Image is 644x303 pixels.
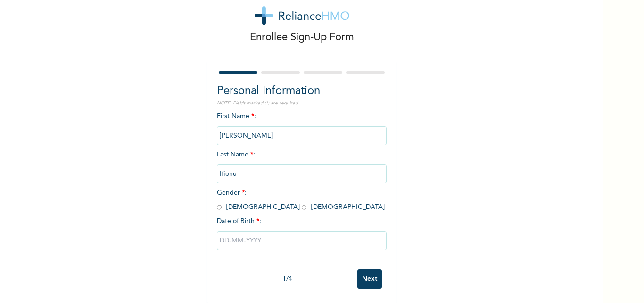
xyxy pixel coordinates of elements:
p: Enrollee Sign-Up Form [250,30,354,45]
p: NOTE: Fields marked (*) are required [217,100,387,107]
span: Last Name : [217,151,387,177]
span: First Name : [217,113,387,139]
input: Next [357,269,382,289]
input: Enter your first name [217,126,387,145]
input: Enter your last name [217,164,387,183]
img: logo [255,6,349,25]
input: DD-MM-YYYY [217,231,387,250]
h2: Personal Information [217,83,387,100]
div: 1 / 4 [217,274,357,284]
span: Gender : [DEMOGRAPHIC_DATA] [DEMOGRAPHIC_DATA] [217,190,385,210]
span: Date of Birth : [217,216,261,226]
